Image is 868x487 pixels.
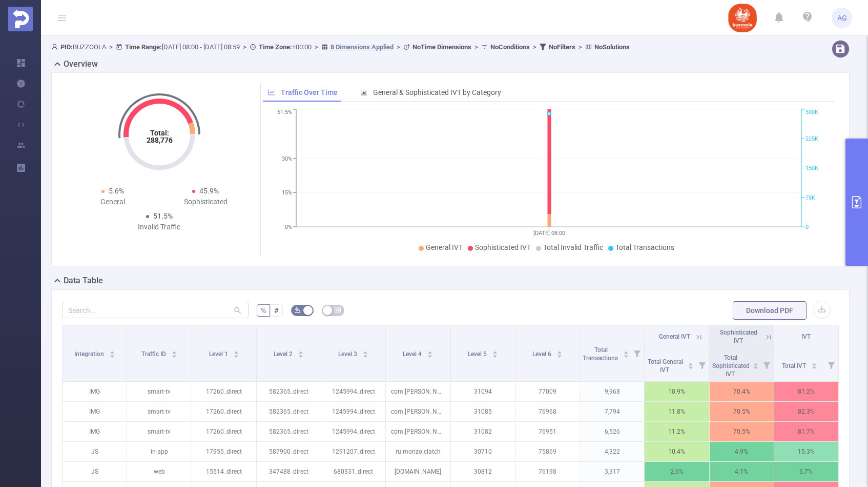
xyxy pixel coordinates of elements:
[556,349,562,353] i: icon: caret-up
[733,301,807,320] button: Download PDF
[125,43,162,51] b: Time Range:
[403,350,423,358] span: Level 4
[812,361,817,364] i: icon: caret-up
[468,350,488,358] span: Level 5
[583,346,619,362] span: Total Transactions
[113,222,206,232] div: Invalid Traffic
[233,349,239,356] div: Sort
[645,442,709,461] p: 10.4%
[330,43,394,51] u: 8 Dimensions Applied
[451,382,515,401] p: 31094
[805,165,818,172] tspan: 150K
[543,243,603,251] span: Total Invalid Traffic
[127,462,191,481] p: web
[386,382,450,401] p: com.[PERSON_NAME].vastushastraintelugu
[338,350,359,358] span: Level 3
[281,88,338,96] span: Traffic Over Time
[192,442,256,461] p: 17955_direct
[268,89,275,96] i: icon: line-chart
[580,462,644,481] p: 3,317
[171,349,177,353] i: icon: caret-up
[233,354,239,357] i: icon: caret-down
[261,306,266,315] span: %
[805,224,809,230] tspan: 0
[298,354,303,357] i: icon: caret-down
[710,462,774,481] p: 4.1%
[471,43,481,51] span: >
[153,212,173,220] span: 51.5%
[580,422,644,441] p: 6,526
[171,354,177,357] i: icon: caret-down
[774,382,838,401] p: 81.2%
[753,361,759,367] div: Sort
[394,43,403,51] span: >
[298,349,304,356] div: Sort
[594,43,630,51] b: No Solutions
[106,43,116,51] span: >
[490,43,530,51] b: No Conditions
[192,382,256,401] p: 17260_direct
[645,402,709,421] p: 11.8%
[645,422,709,441] p: 11.2%
[492,349,498,353] i: icon: caret-up
[575,43,585,51] span: >
[64,58,98,70] h2: Overview
[774,442,838,461] p: 15.3%
[427,349,433,353] i: icon: caret-up
[63,442,127,461] p: JS
[630,325,644,381] i: Filter menu
[285,224,292,230] tspan: 0%
[412,43,471,51] b: No Time Dimensions
[805,135,818,142] tspan: 225K
[712,354,750,378] span: Total Sophisticated IVT
[312,43,321,51] span: >
[824,348,838,381] i: Filter menu
[688,361,693,364] i: icon: caret-up
[688,365,693,368] i: icon: caret-down
[805,194,815,201] tspan: 75K
[533,230,565,237] tspan: [DATE] 08:00
[386,402,450,421] p: com.[PERSON_NAME].vastushastraintelugu
[295,307,301,313] i: icon: bg-colors
[688,361,694,367] div: Sort
[257,422,321,441] p: 582365_direct
[192,462,256,481] p: 15514_direct
[51,44,60,50] i: icon: user
[363,349,368,353] i: icon: caret-up
[515,442,580,461] p: 75869
[615,243,674,251] span: Total Transactions
[127,402,191,421] p: smart-tv
[556,349,563,356] div: Sort
[109,354,115,357] i: icon: caret-down
[782,362,808,369] span: Total IVT
[623,349,629,356] div: Sort
[549,43,575,51] b: No Filters
[257,402,321,421] p: 582365_direct
[556,354,562,357] i: icon: caret-down
[257,442,321,461] p: 587900_direct
[127,382,191,401] p: smart-tv
[109,349,115,356] div: Sort
[532,350,553,358] span: Level 6
[515,422,580,441] p: 76951
[209,350,230,358] span: Level 1
[451,462,515,481] p: 30812
[427,354,433,357] i: icon: caret-down
[659,333,690,340] span: General IVT
[645,462,709,481] p: 2.6%
[451,442,515,461] p: 30710
[321,402,385,421] p: 1245994_direct
[812,365,817,368] i: icon: caret-down
[259,43,292,51] b: Time Zone:
[580,382,644,401] p: 9,968
[710,422,774,441] p: 70.5%
[720,329,757,344] span: Sophisticated IVT
[386,422,450,441] p: com.[PERSON_NAME].vastushastraintelugu
[171,349,177,356] div: Sort
[753,365,759,368] i: icon: caret-down
[759,348,774,381] i: Filter menu
[515,382,580,401] p: 77009
[451,402,515,421] p: 31085
[146,136,172,144] tspan: 288,776
[645,382,709,401] p: 10.9%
